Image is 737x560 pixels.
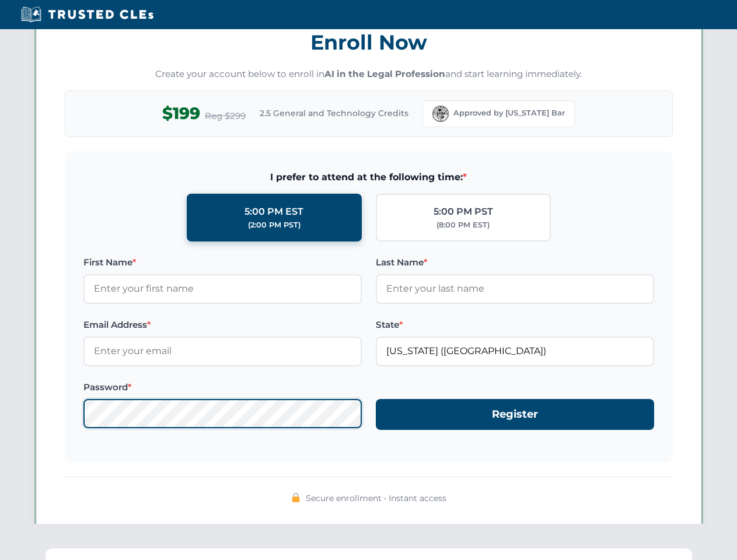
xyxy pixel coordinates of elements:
[260,107,408,120] span: 2.5 General and Technology Credits
[291,493,301,502] img: 🔒
[436,219,490,231] div: (8:00 PM EST)
[306,492,446,505] span: Secure enrollment • Instant access
[376,256,654,269] label: Last Name
[248,219,301,231] div: (2:00 PM PST)
[65,68,673,81] p: Create your account below to enroll in and start learning immediately.
[18,6,157,23] img: Trusted CLEs
[324,68,445,79] strong: AI in the Legal Profession
[83,274,362,303] input: Enter your first name
[83,170,654,185] span: I prefer to attend at the following time:
[453,107,565,119] span: Approved by [US_STATE] Bar
[83,256,362,269] label: First Name
[205,109,246,123] span: Reg $299
[244,204,303,219] div: 5:00 PM EST
[376,399,654,430] button: Register
[83,380,362,394] label: Password
[376,274,654,303] input: Enter your last name
[65,24,673,61] h3: Enroll Now
[83,318,362,332] label: Email Address
[434,204,493,219] div: 5:00 PM PST
[376,318,654,332] label: State
[162,100,200,127] span: $199
[83,337,362,366] input: Enter your email
[432,106,449,122] img: Florida Bar
[376,337,654,366] input: Florida (FL)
